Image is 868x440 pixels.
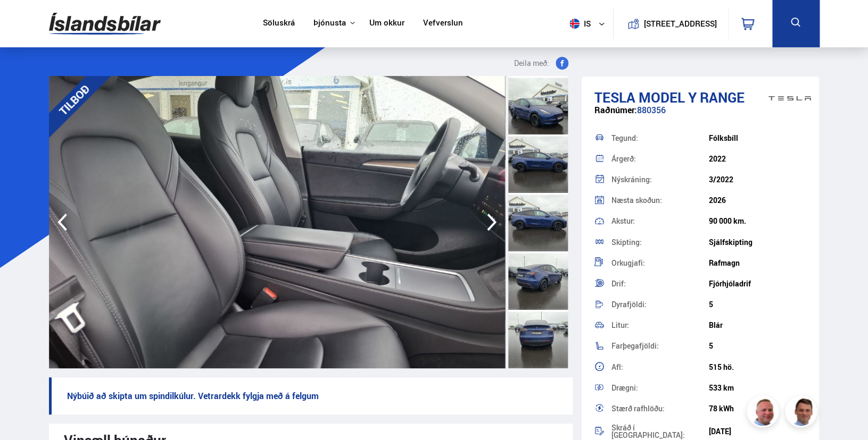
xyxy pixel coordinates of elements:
[611,197,709,204] div: Næsta skoðun:
[639,88,745,107] span: Model Y RANGE
[709,280,806,288] div: Fjórhjóladrif
[709,321,806,329] div: Blár
[709,404,806,413] div: 78 kWh
[369,18,404,29] a: Um okkur
[611,155,709,163] div: Árgerð:
[49,76,505,368] img: 3442717.jpeg
[569,19,580,29] img: svg+xml;base64,PHN2ZyB4bWxucz0iaHR0cDovL3d3dy53My5vcmcvMjAwMC9zdmciIHdpZHRoPSI1MTIiIGhlaWdodD0iNT...
[594,104,637,116] span: Raðnúmer:
[768,82,811,115] img: brand logo
[313,18,346,28] button: Þjónusta
[594,88,635,107] span: Tesla
[611,384,709,392] div: Drægni:
[648,19,713,28] button: [STREET_ADDRESS]
[611,176,709,183] div: Nýskráning:
[709,342,806,350] div: 5
[594,105,807,126] div: 880356
[709,196,806,205] div: 2026
[619,9,722,39] a: [STREET_ADDRESS]
[611,363,709,371] div: Afl:
[611,134,709,142] div: Tegund:
[611,321,709,329] div: Litur:
[709,259,806,267] div: Rafmagn
[49,6,161,41] img: G0Ugv5HjCgRt.svg
[514,57,549,70] span: Deila með:
[709,134,806,142] div: Fólksbíll
[611,424,709,439] div: Skráð í [GEOGRAPHIC_DATA]:
[709,300,806,309] div: 5
[263,18,295,29] a: Söluskrá
[709,175,806,184] div: 3/2022
[709,217,806,225] div: 90 000 km.
[611,405,709,412] div: Stærð rafhlöðu:
[611,217,709,225] div: Akstur:
[709,363,806,371] div: 515 hö.
[709,384,806,392] div: 533 km
[565,8,613,39] button: is
[787,397,819,429] img: FbJEzSuNWCJXmdc-.webp
[748,397,780,429] img: siFngHWaQ9KaOqBr.png
[49,377,573,414] p: Nýbúið að skipta um spindilkúlur. Vetrardekk fylgja með á felgum
[9,4,40,36] button: Opna LiveChat spjallviðmót
[611,301,709,308] div: Dyrafjöldi:
[611,239,709,246] div: Skipting:
[34,60,114,140] div: TILBOÐ
[611,259,709,267] div: Orkugjafi:
[709,427,806,436] div: [DATE]
[611,342,709,350] div: Farþegafjöldi:
[510,57,573,70] button: Deila með:
[709,155,806,163] div: 2022
[611,280,709,287] div: Drif:
[423,18,462,29] a: Vefverslun
[709,238,806,247] div: Sjálfskipting
[565,19,592,29] span: is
